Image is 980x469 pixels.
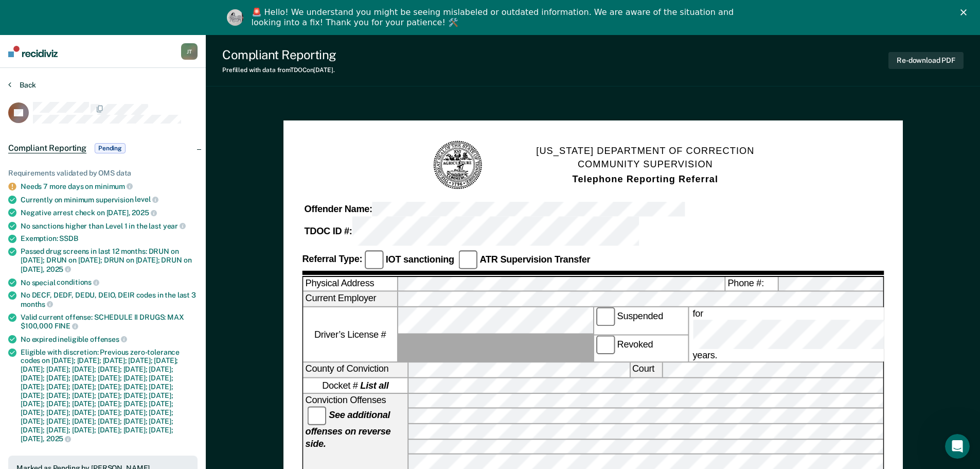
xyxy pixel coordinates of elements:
strong: TDOC ID #: [304,226,352,236]
label: County of Conviction [303,363,407,377]
div: Compliant Reporting [222,47,336,62]
span: offenses [90,335,127,343]
a: Needs 7 more days on minimum [21,182,125,190]
iframe: Intercom live chat [945,434,970,459]
label: Phone #: [725,276,777,291]
span: Docket # [322,379,388,392]
div: No expired ineligible [21,335,198,344]
div: No special [21,278,198,287]
span: Compliant Reporting [8,143,86,153]
h1: [US_STATE] DEPARTMENT OF CORRECTION COMMUNITY SUPERVISION [536,144,754,186]
div: Exemption: [21,234,198,243]
strong: IOT sanctioning [385,254,454,264]
strong: Telephone Reporting Referral [572,173,718,184]
strong: See additional offenses on reverse side. [305,410,390,449]
strong: Offender Name: [304,204,372,214]
img: Recidiviz [8,46,58,57]
div: Passed drug screens in last 12 months: DRUN on [DATE]; DRUN on [DATE]; DRUN on [DATE]; DRUN on [D... [21,247,198,273]
label: Physical Address [303,276,397,291]
strong: Referral Type: [302,254,362,264]
img: TN Seal [432,140,484,192]
div: Prefilled with data from TDOC on [DATE] . [222,66,336,74]
span: level [135,195,158,203]
div: Valid current offense: SCHEDULE II DRUGS: MAX $100,000 [21,313,198,331]
span: Pending [95,143,126,153]
label: Revoked [594,335,687,362]
span: months [21,300,53,308]
span: SSDB [59,234,78,242]
button: Re-download PDF [888,52,964,69]
span: 2025 [46,435,71,443]
input: Revoked [596,335,615,354]
input: for years. [692,320,979,350]
div: Close [960,9,971,15]
div: J T [181,43,198,60]
span: year [163,222,186,230]
strong: ATR Supervision Transfer [479,254,590,264]
strong: List all [360,380,388,391]
div: Currently on minimum supervision [21,195,198,204]
input: ATR Supervision Transfer [458,250,477,269]
span: 2025 [132,209,156,217]
input: See additional offenses on reverse side. [307,406,326,425]
label: Court [630,363,661,377]
img: Profile image for Kim [227,9,243,26]
button: JT [181,43,198,60]
div: No sanctions higher than Level 1 in the last [21,221,198,231]
div: Eligible with discretion: Previous zero-tolerance codes on [DATE]; [DATE]; [DATE]; [DATE]; [DATE]... [21,348,198,444]
div: Requirements validated by OMS data [8,169,198,178]
label: Suspended [594,307,687,334]
div: Negative arrest check on [DATE], [21,208,198,217]
label: Driver’s License # [303,307,397,362]
label: Current Employer [303,292,397,306]
span: 2025 [46,265,71,273]
input: IOT sanctioning [364,250,383,269]
button: Back [8,80,36,90]
span: FINE [55,322,78,330]
span: conditions [57,278,99,286]
div: 🚨 Hello! We understand you might be seeing mislabeled or outdated information. We are aware of th... [252,7,737,28]
div: No DECF, DEDF, DEDU, DEIO, DEIR codes in the last 3 [21,291,198,308]
input: Suspended [596,307,615,326]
